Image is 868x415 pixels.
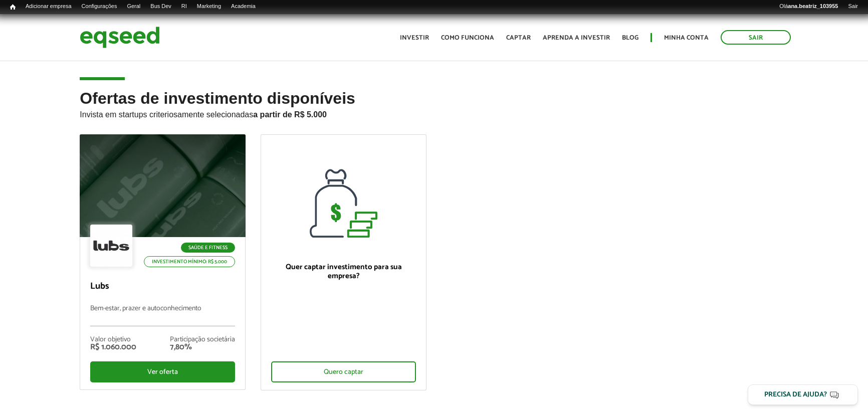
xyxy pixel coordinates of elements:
div: 7,80% [170,343,235,351]
a: Como funciona [441,35,494,41]
a: Geral [122,3,145,11]
a: Configurações [77,3,122,11]
p: Invista em startups criteriosamente selecionadas [80,107,788,119]
a: Academia [226,3,261,11]
p: Quer captar investimento para sua empresa? [271,263,416,281]
a: Sair [843,3,863,11]
p: Investimento mínimo: R$ 5.000 [144,256,235,267]
div: Ver oferta [90,361,235,382]
a: Início [5,3,21,12]
a: Minha conta [664,35,709,41]
h2: Ofertas de investimento disponíveis [80,90,788,134]
strong: ana.beatriz_103955 [788,3,838,9]
p: Saúde e Fitness [181,243,235,253]
a: Saúde e Fitness Investimento mínimo: R$ 5.000 Lubs Bem-estar, prazer e autoconhecimento Valor obj... [80,134,246,390]
div: R$ 1.060.000 [90,343,136,351]
div: Quero captar [271,361,416,382]
p: Lubs [90,281,235,292]
span: Início [10,4,16,11]
a: Captar [506,35,531,41]
div: Participação societária [170,336,235,343]
a: Bus Dev [145,3,176,11]
a: Quer captar investimento para sua empresa? Quero captar [261,134,426,390]
a: Adicionar empresa [21,3,77,11]
a: Investir [400,35,429,41]
p: Bem-estar, prazer e autoconhecimento [90,305,235,326]
a: Sair [721,30,791,45]
a: RI [176,3,192,11]
strong: a partir de R$ 5.000 [253,110,327,119]
a: Oláana.beatriz_103955 [774,3,843,11]
a: Blog [622,35,638,41]
div: Valor objetivo [90,336,136,343]
a: Marketing [192,3,226,11]
img: EqSeed [80,24,160,51]
a: Aprenda a investir [543,35,610,41]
